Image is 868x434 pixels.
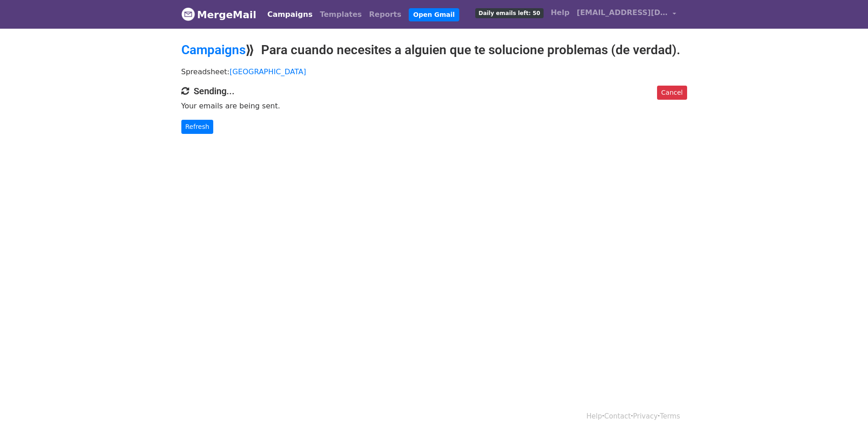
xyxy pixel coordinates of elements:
a: Help [547,4,573,22]
span: Daily emails left: 50 [475,8,543,18]
a: [EMAIL_ADDRESS][DOMAIN_NAME] [573,4,680,25]
p: Spreadsheet: [181,67,687,77]
a: Campaigns [264,5,316,24]
a: Open Gmail [409,8,459,21]
h4: Sending... [181,86,687,97]
a: [GEOGRAPHIC_DATA] [230,67,306,76]
a: Privacy [633,412,657,420]
a: Cancel [657,86,687,100]
a: Contact [604,412,631,420]
h2: ⟫ Para cuando necesites a alguien que te solucione problemas (de verdad). [181,42,687,58]
span: [EMAIL_ADDRESS][DOMAIN_NAME] [577,7,668,18]
a: Campaigns [181,42,246,57]
a: Help [586,412,602,420]
a: MergeMail [181,5,257,24]
a: Daily emails left: 50 [472,4,547,22]
a: Terms [660,412,680,420]
a: Reports [365,5,405,24]
a: Templates [316,5,365,24]
a: Refresh [181,120,214,134]
img: MergeMail logo [181,7,195,21]
p: Your emails are being sent. [181,101,687,111]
